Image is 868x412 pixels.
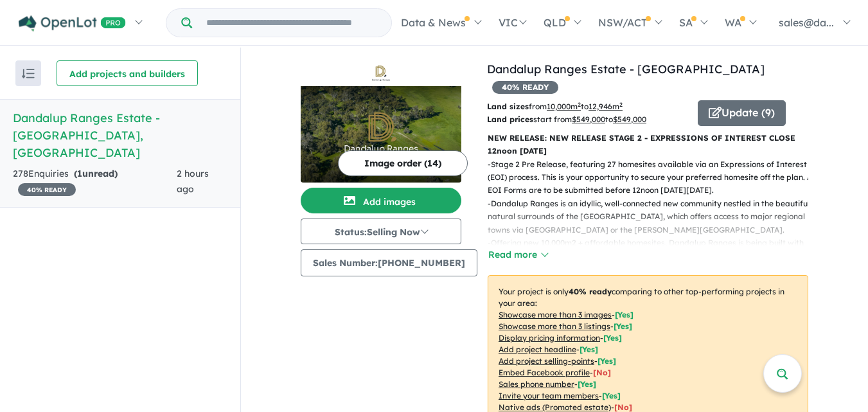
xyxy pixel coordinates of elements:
[779,16,834,29] span: sales@da...
[499,321,610,331] u: Showcase more than 3 listings
[499,391,599,400] u: Invite your team members
[487,100,688,113] p: from
[572,114,605,124] u: $ 549,000
[499,345,576,354] u: Add project headline
[605,114,646,124] span: to
[492,81,558,94] span: 40 % READY
[499,310,612,319] u: Showcase more than 3 images
[488,247,548,262] button: Read more
[13,166,177,197] div: 278 Enquir ies
[77,168,82,179] span: 1
[301,86,461,183] img: Dandalup Ranges Estate - North Dandalup
[593,368,611,377] span: [ No ]
[301,219,461,244] button: Status:Selling Now
[306,66,456,81] img: Dandalup Ranges Estate - North Dandalup Logo
[614,321,632,331] span: [ Yes ]
[578,101,581,108] sup: 2
[580,345,598,354] span: [ Yes ]
[613,114,646,124] u: $ 549,000
[487,114,533,124] b: Land prices
[195,9,389,37] input: Try estate name, suburb, builder or developer
[589,102,623,111] u: 12,946 m
[487,113,688,126] p: start from
[487,62,765,76] a: Dandalup Ranges Estate - [GEOGRAPHIC_DATA]
[499,379,574,389] u: Sales phone number
[698,100,786,126] button: Update (9)
[13,109,227,161] h5: Dandalup Ranges Estate - [GEOGRAPHIC_DATA] , [GEOGRAPHIC_DATA]
[19,15,126,31] img: Openlot PRO Logo White
[487,102,529,111] b: Land sizes
[301,188,461,213] button: Add images
[614,402,632,412] span: [No]
[598,356,616,366] span: [ Yes ]
[569,287,612,296] b: 40 % ready
[74,168,118,179] strong: ( unread)
[619,101,623,108] sup: 2
[301,249,477,276] button: Sales Number:[PHONE_NUMBER]
[22,69,35,78] img: sort.svg
[301,60,461,183] a: Dandalup Ranges Estate - North Dandalup LogoDandalup Ranges Estate - North Dandalup
[547,102,581,111] u: 10,000 m
[488,237,819,263] p: - Offering new 10,000m2 + affordable homesites, Dandalup Ranges is being built with space in mind...
[338,150,468,176] button: Image order (14)
[18,183,76,196] span: 40 % READY
[177,168,209,195] span: 2 hours ago
[602,391,621,400] span: [ Yes ]
[499,402,611,412] u: Native ads (Promoted estate)
[488,197,819,237] p: - Dandalup Ranges is an idyllic, well-connected new community nestled in the beautiful natural su...
[499,368,590,377] u: Embed Facebook profile
[603,333,622,343] span: [ Yes ]
[499,356,594,366] u: Add project selling-points
[615,310,633,319] span: [ Yes ]
[499,333,600,343] u: Display pricing information
[581,102,623,111] span: to
[488,132,808,158] p: NEW RELEASE: NEW RELEASE STAGE 2 - EXPRESSIONS OF INTEREST CLOSE 12noon [DATE]
[488,158,819,197] p: - Stage 2 Pre Release, featuring 27 homesites available via an Expressions of Interest (EOI) proc...
[57,60,198,86] button: Add projects and builders
[578,379,596,389] span: [ Yes ]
